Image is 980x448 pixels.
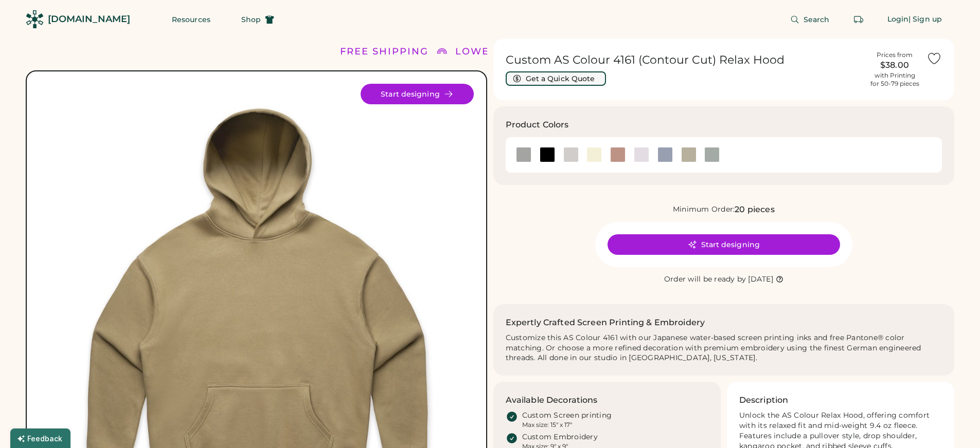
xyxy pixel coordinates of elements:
div: Custom Embroidery [522,432,598,442]
img: Rendered Logo - Screens [26,10,44,28]
div: Minimum Order: [673,204,735,215]
div: [DATE] [748,274,773,285]
div: Login [887,14,909,25]
span: Search [804,16,830,23]
div: FREE SHIPPING [340,45,429,59]
button: Resources [159,9,223,30]
div: LOWER 48 STATES [455,45,559,59]
button: Retrieve an order [848,9,869,30]
span: Shop [241,16,261,23]
div: Prices from [877,51,913,59]
h3: Available Decorations [506,394,598,406]
h2: Expertly Crafted Screen Printing & Embroidery [506,316,705,329]
button: Start designing [361,84,474,104]
h1: Custom AS Colour 4161 (Contour Cut) Relax Hood [506,53,863,67]
div: [DOMAIN_NAME] [48,13,130,26]
iframe: Front Chat [931,402,975,446]
h3: Description [739,394,789,406]
button: Get a Quick Quote [506,71,606,86]
div: with Printing for 50-79 pieces [870,71,919,88]
div: Custom Screen printing [522,410,612,421]
div: 20 pieces [735,203,774,216]
div: Max size: 15" x 17" [522,421,572,429]
div: $38.00 [869,59,920,71]
div: | Sign up [908,14,942,25]
button: Start designing [608,234,840,255]
div: Order will be ready by [664,274,746,285]
button: Shop [229,9,287,30]
h3: Product Colors [506,119,569,131]
button: Search [778,9,842,30]
div: Customize this AS Colour 4161 with our Japanese water-based screen printing inks and free Pantone... [506,333,942,364]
